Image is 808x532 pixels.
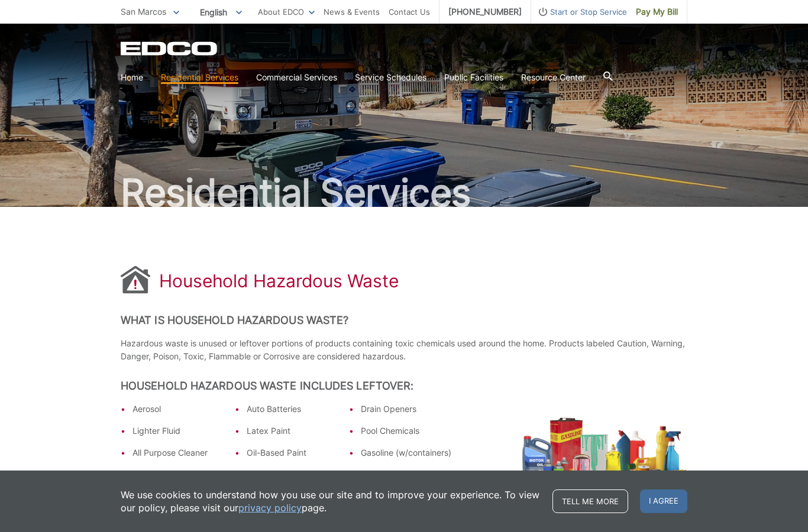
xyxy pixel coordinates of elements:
[258,5,315,18] a: About EDCO
[121,314,687,327] h2: What is Household Hazardous Waste?
[389,5,430,18] a: Contact Us
[247,424,337,437] li: Latex Paint
[355,71,426,84] a: Service Schedules
[132,446,223,459] li: All Purpose Cleaner
[247,403,337,416] li: Auto Batteries
[238,501,302,514] a: privacy policy
[161,71,238,84] a: Residential Services
[121,41,219,56] a: EDCD logo. Return to the homepage.
[247,468,337,481] li: Auto Fluids
[640,489,687,513] span: I agree
[132,468,223,481] li: Used Oil/Oil filters
[361,403,451,416] li: Drain Openers
[513,417,687,493] img: hazardous-waste.png
[361,446,451,459] li: Gasoline (w/containers)
[191,2,251,22] span: English
[132,424,223,437] li: Lighter Fluid
[159,270,399,291] h1: Household Hazardous Waste
[324,5,380,18] a: News & Events
[247,446,337,459] li: Oil-Based Paint
[132,403,223,416] li: Aerosol
[121,7,166,17] span: San Marcos
[121,71,143,84] a: Home
[121,488,541,514] p: We use cookies to understand how you use our site and to improve your experience. To view our pol...
[444,71,503,84] a: Public Facilities
[361,424,451,437] li: Pool Chemicals
[552,489,628,513] a: Tell me more
[121,174,687,212] h2: Residential Services
[361,468,451,481] li: Solvents
[121,337,687,363] p: Hazardous waste is unused or leftover portions of products containing toxic chemicals used around...
[121,379,687,392] h2: Household Hazardous Waste Includes Leftover:
[256,71,337,84] a: Commercial Services
[521,71,586,84] a: Resource Center
[636,5,678,18] span: Pay My Bill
